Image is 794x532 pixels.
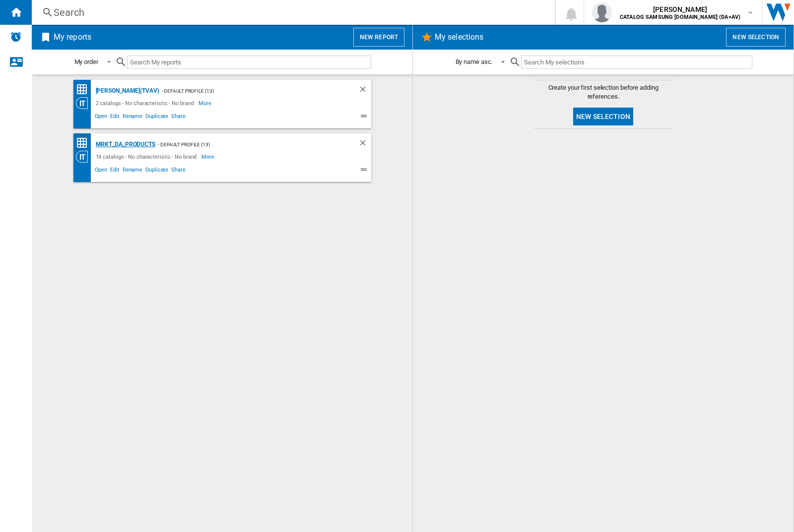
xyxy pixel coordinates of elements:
div: Search [54,5,529,19]
div: My order [74,58,98,65]
span: Create your first selection before adding references. [534,83,673,101]
span: More [198,97,213,109]
span: Rename [121,165,144,177]
img: profile.jpg [592,2,612,22]
div: Category View [76,97,93,109]
span: [PERSON_NAME] [620,4,740,14]
button: New selection [726,28,786,47]
span: Edit [109,165,121,177]
button: New selection [573,108,633,125]
div: 14 catalogs - No characteristic - No brand [93,151,202,163]
span: Open [93,165,109,177]
img: alerts-logo.svg [10,31,22,43]
input: Search My reports [127,56,371,69]
span: Rename [121,112,144,123]
span: Share [170,112,187,123]
div: Category View [76,151,93,163]
button: New report [353,28,404,47]
span: More [201,151,216,163]
div: - Default profile (13) [159,85,338,97]
span: Open [93,112,109,123]
div: 2 catalogs - No characteristic - No brand [93,97,199,109]
h2: My reports [52,28,93,47]
div: - Default profile (13) [155,138,338,151]
b: CATALOG SAMSUNG [DOMAIN_NAME] (DA+AV) [620,14,740,20]
h2: My selections [433,28,485,47]
div: [PERSON_NAME](TVAV) [93,85,159,97]
span: Duplicate [144,112,170,123]
div: By name asc. [456,58,493,65]
span: Edit [109,112,121,123]
div: Price Matrix [76,83,93,96]
div: MRKT_DA_PRODUCTS [93,138,155,151]
input: Search My selections [521,56,752,69]
span: Duplicate [144,165,170,177]
div: Delete [358,85,371,97]
div: Delete [358,138,371,151]
span: Share [170,165,187,177]
div: Price Matrix [76,137,93,149]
